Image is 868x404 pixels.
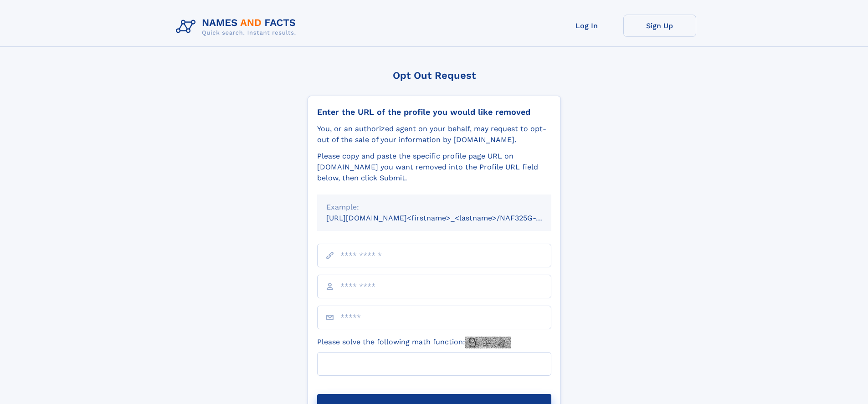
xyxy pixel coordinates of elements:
[172,15,303,39] img: Logo Names and Facts
[317,107,551,117] div: Enter the URL of the profile you would like removed
[326,202,542,213] div: Example:
[623,15,696,37] a: Sign Up
[326,214,569,222] small: [URL][DOMAIN_NAME]<firstname>_<lastname>/NAF325G-xxxxxxxx
[308,70,561,81] div: Opt Out Request
[317,123,551,145] div: You, or an authorized agent on your behalf, may request to opt-out of the sale of your informatio...
[317,151,551,184] div: Please copy and paste the specific profile page URL on [DOMAIN_NAME] you want removed into the Pr...
[317,337,511,348] label: Please solve the following math function:
[550,15,623,37] a: Log In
